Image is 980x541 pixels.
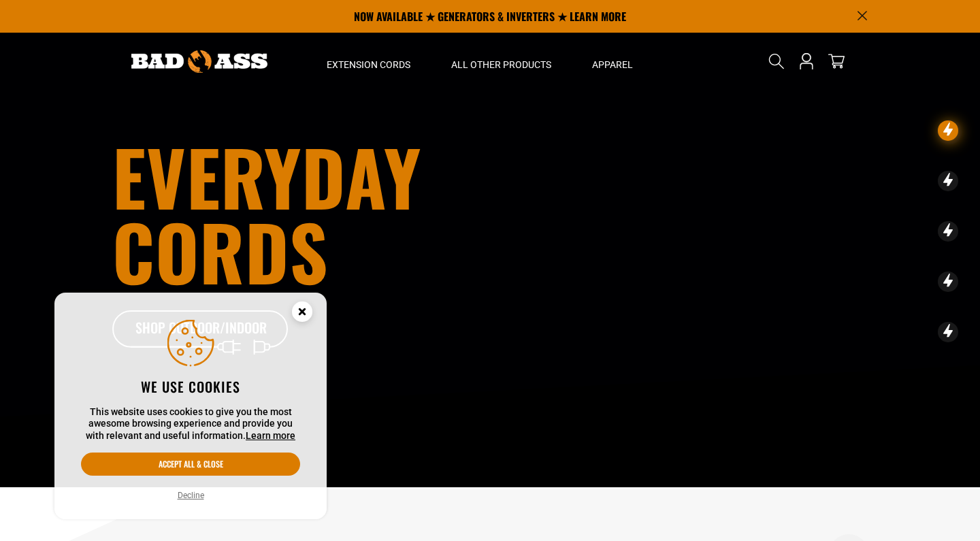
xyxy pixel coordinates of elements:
[306,33,431,90] summary: Extension Cords
[592,59,633,71] span: Apparel
[54,293,327,520] aside: Cookie Consent
[81,378,300,395] h2: We use cookies
[431,33,572,90] summary: All Other Products
[81,406,300,442] p: This website uses cookies to give you the most awesome browsing experience and provide you with r...
[246,430,295,441] a: Learn more
[327,59,410,71] span: Extension Cords
[766,50,787,72] summary: Search
[112,139,566,289] h1: Everyday cords
[81,453,300,476] button: Accept all & close
[174,489,208,502] button: Decline
[572,33,653,90] summary: Apparel
[131,50,267,73] img: Bad Ass Extension Cords
[451,59,551,71] span: All Other Products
